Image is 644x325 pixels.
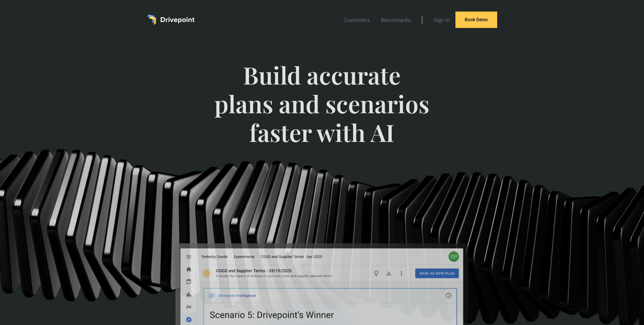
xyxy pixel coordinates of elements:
[340,15,373,25] a: Customers
[211,61,432,161] span: Build accurate plans and scenarios faster with AI
[430,15,454,25] a: Sign In
[455,12,497,28] a: Book Demo
[147,15,195,25] a: home
[377,15,415,25] a: Benchmarks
